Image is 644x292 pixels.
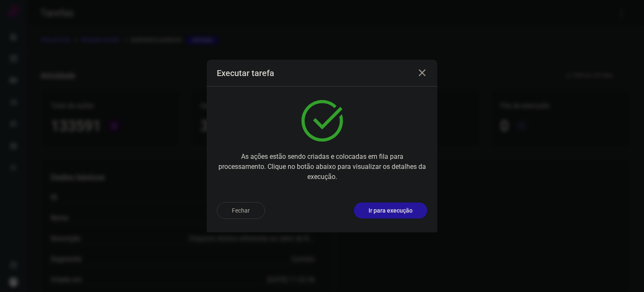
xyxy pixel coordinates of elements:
[301,100,343,142] img: verified.svg
[217,152,427,182] p: As ações estão sendo criadas e colocadas em fila para processamento. Clique no botão abaixo para ...
[354,203,427,218] button: Ir para execução
[217,68,274,78] h3: Executar tarefa
[217,202,265,219] button: Fechar
[369,206,413,215] p: Ir para execução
